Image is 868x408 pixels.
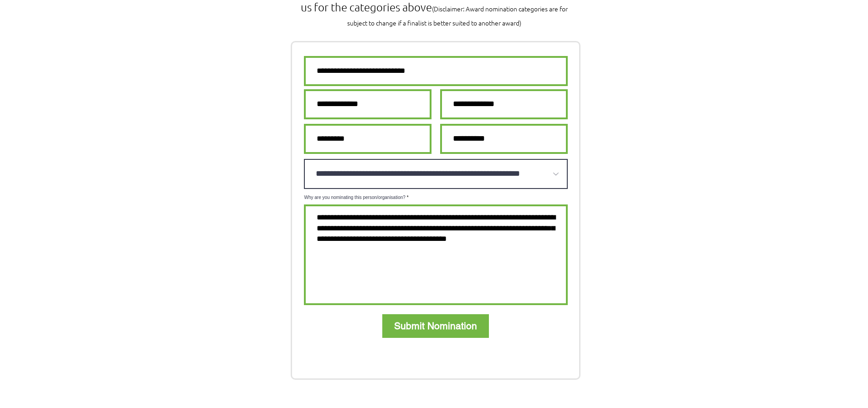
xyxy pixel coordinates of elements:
[382,314,489,338] button: Submit Nomination
[394,319,477,332] span: Submit Nomination
[347,4,568,27] span: (Disclaimer: Award nomination categories are for subject to change if a finalist is better suited...
[304,159,568,189] select: Which award category are you nominating person/organisation for?
[304,195,568,200] label: Why are you nominating this person/organisation?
